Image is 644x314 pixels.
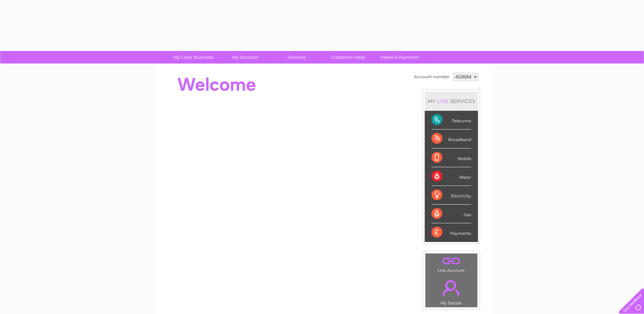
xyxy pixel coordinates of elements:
[431,149,471,167] div: Mobile
[436,98,450,104] div: LIVE
[431,186,471,205] div: Electricity
[431,129,471,148] div: Broadband
[431,205,471,223] div: Gas
[431,111,471,129] div: Telecoms
[431,167,471,186] div: Water
[269,51,325,64] a: Services
[412,71,451,83] td: Account number
[425,253,478,275] td: Link Account
[217,51,273,64] a: My Account
[427,255,476,267] a: .
[425,91,478,111] div: MY SERVICES
[165,51,221,64] a: My Clear Business
[372,51,428,64] a: Make A Payment
[320,51,376,64] a: Customer Help
[427,276,476,300] a: .
[425,274,478,308] td: My Details
[431,223,471,242] div: Payments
